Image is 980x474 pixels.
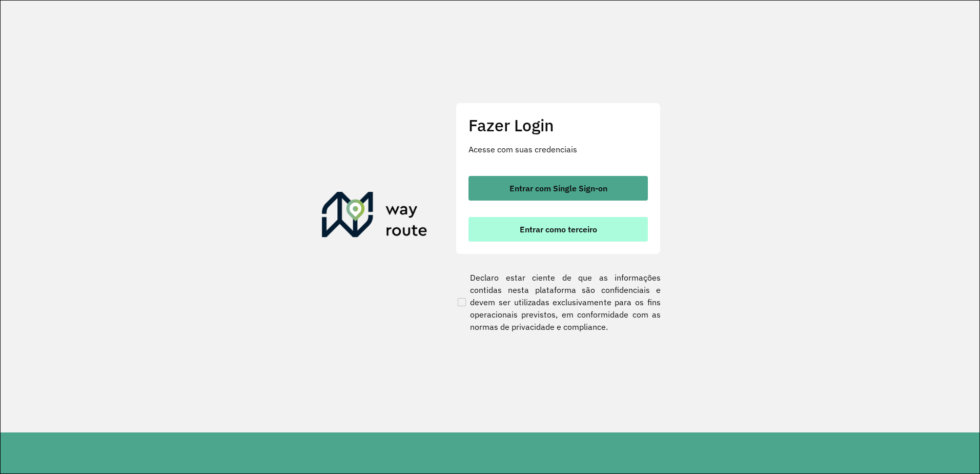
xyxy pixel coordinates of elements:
[468,217,648,242] button: button
[322,192,427,241] img: Roteirizador AmbevTech
[456,271,661,333] label: Declaro estar ciente de que as informações contidas nesta plataforma são confidenciais e devem se...
[468,115,648,135] h2: Fazer Login
[509,184,607,192] span: Entrar com Single Sign-on
[520,225,597,233] span: Entrar como terceiro
[468,143,648,155] p: Acesse com suas credenciais
[468,176,648,201] button: button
